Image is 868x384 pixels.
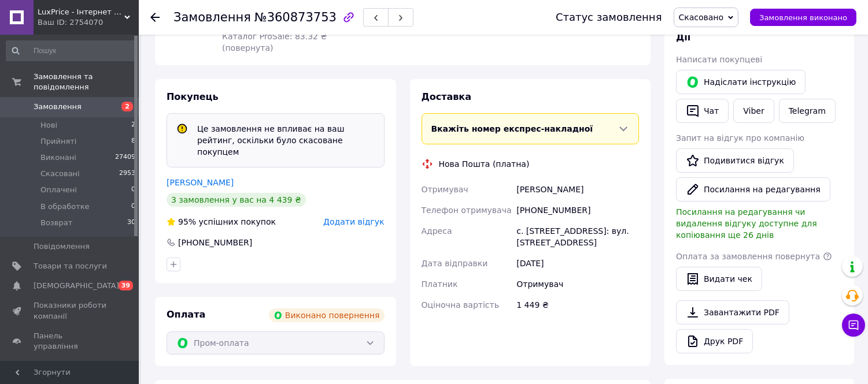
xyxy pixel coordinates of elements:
[514,294,641,315] div: 1 449 ₴
[779,99,836,123] a: Telegram
[676,252,820,261] span: Оплата за замовлення повернута
[556,12,662,23] div: Статус замовлення
[178,217,196,226] span: 95%
[150,12,160,23] div: Повернутися назад
[759,13,847,22] span: Замовлення виконано
[676,148,794,173] a: Подивитися відгук
[676,133,804,143] span: Запит на відгук про компанію
[676,267,762,291] button: Видати чек
[733,99,774,123] a: Viber
[436,158,533,170] div: Нова Пошта (платна)
[167,91,219,102] span: Покупець
[6,40,136,61] input: Пошук
[40,218,72,228] span: Возврат
[193,123,379,158] div: Це замовлення не впливає на ваш рейтинг, оскільки було скасоване покупцем
[676,32,690,43] span: Дії
[40,136,76,147] span: Прийняті
[40,169,80,179] span: Скасовані
[40,202,90,212] span: В обработке
[254,10,337,24] span: №360873753
[514,274,641,294] div: Отримувач
[676,70,806,94] button: Надіслати інструкцію
[422,185,468,194] span: Отримувач
[34,72,139,92] span: Замовлення та повідомлення
[323,217,384,226] span: Додати відгук
[34,300,107,321] span: Показники роботи компанії
[131,185,135,195] span: 0
[173,10,251,24] span: Замовлення
[34,261,107,271] span: Товари та послуги
[119,281,133,290] span: 39
[40,120,57,131] span: Нові
[119,169,135,179] span: 2953
[514,221,641,253] div: с. [STREET_ADDRESS]: вул. [STREET_ADDRESS]
[679,13,724,22] span: Скасовано
[422,206,512,215] span: Телефон отримувача
[269,308,385,322] div: Виконано повернення
[34,241,90,252] span: Повідомлення
[676,55,762,64] span: Написати покупцеві
[422,259,488,268] span: Дата відправки
[167,178,234,187] a: [PERSON_NAME]
[514,179,641,200] div: [PERSON_NAME]
[167,309,205,320] span: Оплата
[422,300,499,310] span: Оціночна вартість
[842,314,865,337] button: Чат з покупцем
[40,152,76,163] span: Виконані
[127,218,135,228] span: 30
[676,177,830,202] button: Посилання на редагування
[121,102,133,111] span: 2
[422,226,452,236] span: Адреса
[676,329,753,353] a: Друк PDF
[422,279,458,289] span: Платник
[131,120,135,131] span: 2
[167,193,306,207] div: 3 замовлення у вас на 4 439 ₴
[34,281,119,291] span: [DEMOGRAPHIC_DATA]
[676,300,789,325] a: Завантажити PDF
[167,216,276,228] div: успішних покупок
[676,99,729,123] button: Чат
[676,207,817,240] span: Посилання на редагування чи видалення відгуку доступне для копіювання ще 26 днів
[115,152,135,163] span: 27409
[34,331,107,352] span: Панель управління
[131,202,135,212] span: 0
[422,91,472,102] span: Доставка
[177,237,253,248] div: [PHONE_NUMBER]
[750,9,856,26] button: Замовлення виконано
[131,136,135,147] span: 8
[38,7,124,17] span: LuxPrice - Інтернет магазин інструментів і автоаксесуарів
[514,253,641,274] div: [DATE]
[38,17,139,28] div: Ваш ID: 2754070
[40,185,77,195] span: Оплачені
[431,124,593,133] span: Вкажіть номер експрес-накладної
[34,102,82,112] span: Замовлення
[514,200,641,221] div: [PHONE_NUMBER]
